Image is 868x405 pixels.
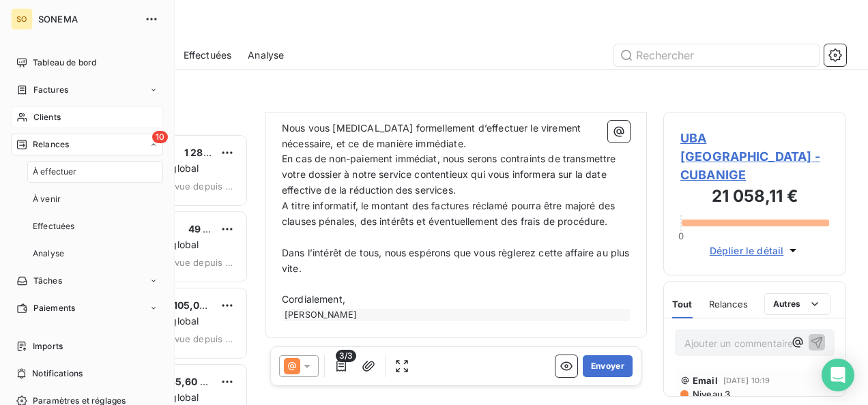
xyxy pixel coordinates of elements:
button: Déplier le détail [706,243,805,258]
span: UBA [GEOGRAPHIC_DATA] - CUBANIGE [680,129,829,184]
a: Paiements [11,297,163,319]
a: Clients [11,106,163,128]
span: En cas de non-paiement immédiat, nous serons contraints de transmettre votre dossier à notre serv... [282,153,619,196]
span: Tout [672,299,693,310]
span: Analyse [248,48,284,62]
span: Niveau 3 [691,389,730,400]
span: 49 379,00 € [188,223,246,235]
a: Tâches [11,270,163,292]
span: Imports [33,340,63,352]
a: À effectuer [27,161,163,183]
a: Tableau de bord [11,52,163,74]
span: À venir [33,193,61,205]
div: SO [11,8,33,30]
span: Dans l’intérêt de tous, nous espérons que vous règlerez cette affaire au plus vite. [282,247,633,274]
a: Factures [11,79,163,101]
a: À venir [27,188,163,210]
span: Relances [709,299,748,310]
span: Relances [33,138,69,151]
span: Cordialement, [282,293,345,305]
h3: 21 058,11 € [680,184,829,211]
span: 0 [678,230,684,241]
span: Effectuées [184,48,232,62]
span: 1 281,00 € [184,147,233,158]
span: prévue depuis 241 jours [160,181,235,192]
span: [DATE] 10:19 [723,376,770,385]
a: Effectuées [27,215,163,237]
span: Clients [33,111,61,123]
span: prévue depuis 18 jours [160,333,235,344]
span: Paiements [33,302,75,314]
span: Tableau de bord [33,57,96,69]
span: Notifications [32,367,83,380]
button: Envoyer [583,355,633,377]
span: prévue depuis 46 jours [160,257,235,268]
span: Effectuées [33,220,75,232]
span: 10 [152,131,168,143]
span: SONEMA [38,14,136,25]
span: Déplier le détail [710,243,784,258]
span: 3/3 [336,350,356,362]
input: Rechercher [614,44,819,66]
span: 1 105,00 € [167,299,215,311]
div: Open Intercom Messenger [822,359,854,391]
span: Tâches [33,275,62,287]
a: Imports [11,335,163,357]
span: À effectuer [33,166,77,178]
span: A titre informatif, le montant des factures réclamé pourra être majoré des clauses pénales, des i... [282,200,618,227]
span: Analyse [33,247,64,260]
span: Email [693,375,718,386]
span: Nous vous [MEDICAL_DATA] formellement d’effectuer le virement nécessaire, et ce de manière immédi... [282,122,583,149]
button: Autres [764,293,830,315]
a: 10RelancesÀ effectuerÀ venirEffectuéesAnalyse [11,134,163,265]
span: Factures [33,84,68,96]
span: 465,60 $US [163,376,220,387]
a: Analyse [27,243,163,265]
